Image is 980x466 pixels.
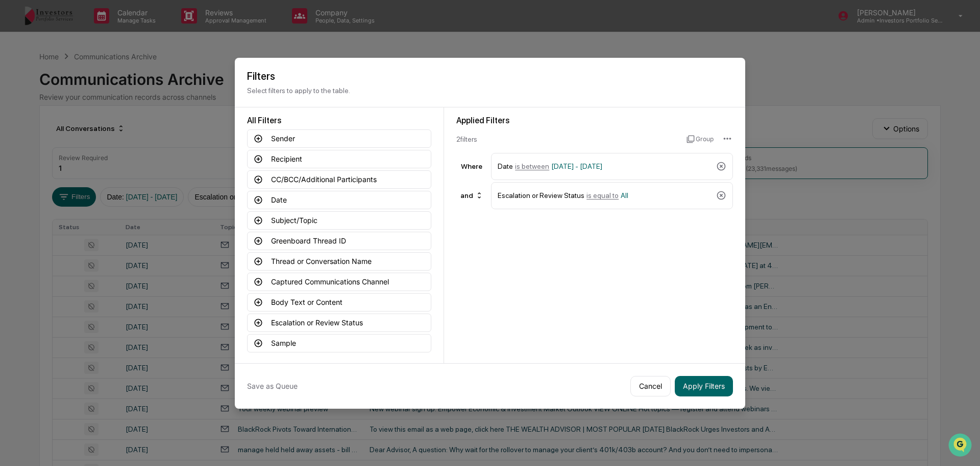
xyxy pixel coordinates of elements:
span: Preclearance [20,129,66,139]
div: 2 filter s [456,135,678,143]
a: Powered byPylon [72,173,124,181]
h2: Filters [247,70,733,82]
button: Group [687,131,714,147]
a: 🗄️Attestations [70,125,131,143]
span: Attestations [84,129,127,139]
a: 🔎Data Lookup [6,144,68,163]
div: 🔎 [10,149,18,158]
iframe: Open customer support [947,432,975,460]
button: Sender [247,129,431,148]
a: 🖐️Preclearance [6,125,70,143]
span: Pylon [102,173,124,181]
button: Escalation or Review Status [247,314,431,332]
button: Recipient [247,150,431,168]
button: Greenboard Thread ID [247,232,431,250]
div: 🖐️ [10,130,18,138]
div: We're available if you need us! [35,88,129,97]
button: Thread or Conversation Name [247,252,431,271]
button: Apply Filters [675,376,733,396]
div: All Filters [247,116,431,125]
p: How can we help? [10,21,186,38]
div: Start new chat [35,78,167,88]
button: CC/BCC/Additional Participants [247,170,431,189]
div: and [456,187,487,204]
button: Captured Communications Channel [247,273,431,291]
button: Cancel [630,376,671,396]
span: All [621,191,628,199]
button: Date [247,191,431,209]
span: is equal to [586,191,619,199]
img: 1746055101610-c473b297-6a78-478c-a979-82029cc54cd1 [10,78,29,97]
div: Date [498,158,712,175]
button: Subject/Topic [247,211,431,230]
div: Applied Filters [456,116,733,125]
button: Body Text or Content [247,293,431,312]
button: Sample [247,334,431,352]
div: 🗄️ [74,130,82,138]
div: Where [456,162,487,170]
button: Save as Queue [247,376,298,396]
span: is between [515,162,549,170]
span: Data Lookup [20,148,64,159]
p: Select filters to apply to the table. [247,86,733,95]
button: Start new chat [174,81,186,94]
div: Escalation or Review Status [498,187,712,205]
span: [DATE] - [DATE] [551,162,602,170]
